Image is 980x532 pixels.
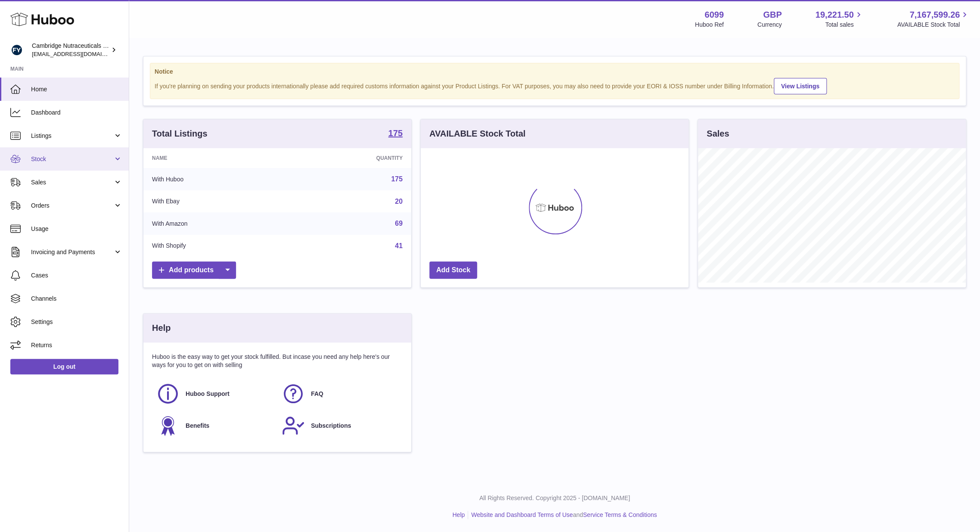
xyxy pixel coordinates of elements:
a: View Listings [774,78,827,94]
a: Help [453,511,465,518]
h3: AVAILABLE Stock Total [429,128,525,140]
p: All Rights Reserved. Copyright 2025 - [DOMAIN_NAME] [136,494,973,502]
li: and [468,511,657,519]
span: Subscriptions [311,422,351,430]
a: 69 [395,220,403,227]
span: Listings [31,132,113,140]
div: Currency [757,21,782,29]
a: Add Stock [429,261,477,279]
a: 20 [395,198,403,205]
span: Home [31,85,122,93]
td: With Huboo [143,168,290,190]
th: Quantity [290,148,411,168]
th: Name [143,148,290,168]
strong: GBP [763,9,782,21]
div: Huboo Ref [695,21,724,29]
a: Log out [10,359,118,374]
h3: Sales [707,128,729,140]
span: [EMAIL_ADDRESS][DOMAIN_NAME] [32,50,127,57]
span: Cases [31,271,122,280]
span: 19,221.50 [815,9,853,21]
span: Sales [31,178,113,187]
span: Total sales [825,21,863,29]
strong: 175 [388,129,403,137]
a: 41 [395,242,403,249]
p: Huboo is the easy way to get your stock fulfilled. But incase you need any help here's our ways f... [152,353,403,369]
a: 19,221.50 Total sales [815,9,863,29]
a: 175 [391,175,403,183]
td: With Shopify [143,235,290,257]
a: 7,167,599.26 AVAILABLE Stock Total [897,9,970,29]
div: Cambridge Nutraceuticals Ltd [32,42,109,58]
span: Stock [31,155,113,163]
span: Usage [31,225,122,233]
strong: 6099 [704,9,724,21]
span: Huboo Support [186,390,229,398]
a: Benefits [156,414,273,437]
span: Dashboard [31,109,122,117]
span: FAQ [311,390,323,398]
a: Huboo Support [156,382,273,405]
a: Website and Dashboard Terms of Use [471,511,573,518]
img: huboo@camnutra.com [10,44,23,56]
td: With Ebay [143,190,290,213]
div: If you're planning on sending your products internationally please add required customs informati... [155,77,955,94]
a: 175 [388,129,403,139]
a: Subscriptions [282,414,398,437]
a: FAQ [282,382,398,405]
a: Add products [152,261,236,279]
span: Invoicing and Payments [31,248,113,256]
span: Orders [31,202,113,210]
span: Benefits [186,422,209,430]
span: Settings [31,318,122,326]
a: Service Terms & Conditions [583,511,657,518]
strong: Notice [155,68,955,76]
h3: Help [152,322,171,334]
td: With Amazon [143,212,290,235]
span: Channels [31,295,122,303]
span: Returns [31,341,122,349]
span: AVAILABLE Stock Total [897,21,970,29]
span: 7,167,599.26 [909,9,960,21]
h3: Total Listings [152,128,208,140]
